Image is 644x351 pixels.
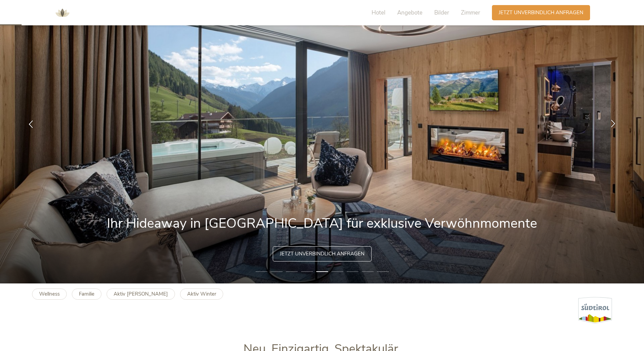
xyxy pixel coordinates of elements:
[72,289,101,300] a: Familie
[52,3,72,23] img: AMONTI & LUNARIS Wellnessresort
[499,9,583,16] span: Jetzt unverbindlich anfragen
[107,289,175,300] a: Aktiv [PERSON_NAME]
[578,297,612,324] img: Südtirol
[79,291,94,297] b: Familie
[52,10,72,15] a: AMONTI & LUNARIS Wellnessresort
[434,9,449,17] span: Bilder
[372,9,385,17] span: Hotel
[114,291,168,297] b: Aktiv [PERSON_NAME]
[461,9,480,17] span: Zimmer
[39,291,60,297] b: Wellness
[32,289,67,300] a: Wellness
[180,289,223,300] a: Aktiv Winter
[397,9,422,17] span: Angebote
[280,250,364,257] span: Jetzt unverbindlich anfragen
[187,291,216,297] b: Aktiv Winter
